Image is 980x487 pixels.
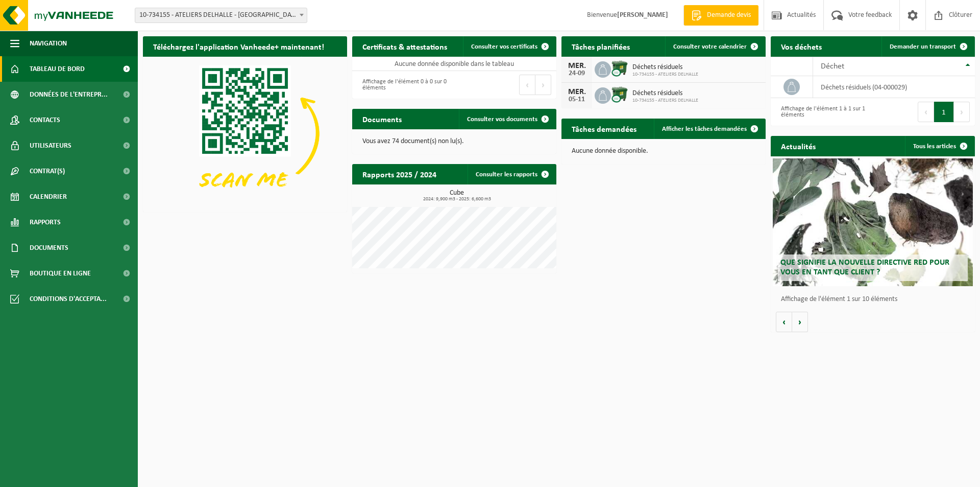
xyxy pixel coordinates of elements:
[535,75,551,95] button: Next
[617,11,668,19] strong: [PERSON_NAME]
[30,261,91,286] span: Boutique en ligne
[30,82,108,107] span: Données de l'entrepr...
[776,101,868,123] div: Affichage de l'élément 1 à 1 sur 1 éléments
[954,102,970,122] button: Next
[662,126,747,132] span: Afficher les tâches demandées
[357,197,556,202] span: 2024: 9,900 m3 - 2025: 6,600 m3
[30,184,67,210] span: Calendrier
[821,62,844,71] span: Déchet
[352,164,447,184] h2: Rapports 2025 / 2024
[30,158,65,184] span: Contrat(s)
[30,107,60,133] span: Contacts
[918,102,934,122] button: Previous
[567,62,587,70] div: MER.
[561,119,647,138] h2: Tâches demandées
[30,56,85,82] span: Tableau de bord
[467,116,537,123] span: Consulter vos documents
[611,60,628,77] img: WB-1100-CU
[567,96,587,103] div: 05-11
[519,75,535,95] button: Previous
[30,210,61,235] span: Rapports
[135,8,307,22] span: 10-734155 - ATELIERS DELHALLE - WARNANT-DREYE
[780,259,949,276] span: Que signifie la nouvelle directive RED pour vous en tant que client ?
[572,148,755,155] p: Aucune donnée disponible.
[30,31,67,56] span: Navigation
[881,36,974,57] a: Demander un transport
[673,43,747,50] span: Consulter votre calendrier
[665,36,765,57] a: Consulter votre calendrier
[776,312,792,332] button: Vorige
[352,57,556,71] td: Aucune donnée disponible dans le tableau
[135,8,307,23] span: 10-734155 - ATELIERS DELHALLE - WARNANT-DREYE
[471,43,537,50] span: Consulter vos certificats
[771,136,826,156] h2: Actualités
[30,286,107,312] span: Conditions d'accepta...
[362,138,546,145] p: Vous avez 74 document(s) non lu(s).
[463,36,555,57] a: Consulter vos certificats
[352,36,457,56] h2: Certificats & attestations
[143,36,334,56] h2: Téléchargez l'application Vanheede+ maintenant!
[357,74,449,96] div: Affichage de l'élément 0 à 0 sur 0 éléments
[890,43,956,50] span: Demander un transport
[773,158,973,286] a: Que signifie la nouvelle directive RED pour vous en tant que client ?
[632,89,698,98] span: Déchets résiduels
[468,164,555,184] a: Consulter les rapports
[611,86,628,103] img: WB-1100-CU
[30,133,71,158] span: Utilisateurs
[704,10,753,20] span: Demande devis
[357,190,556,202] h3: Cube
[459,109,555,129] a: Consulter vos documents
[683,5,758,26] a: Demande devis
[905,136,974,156] a: Tous les articles
[654,119,765,139] a: Afficher les tâches demandées
[781,296,970,303] p: Affichage de l'élément 1 sur 10 éléments
[30,235,68,261] span: Documents
[561,36,640,56] h2: Tâches planifiées
[567,88,587,96] div: MER.
[792,312,808,332] button: Volgende
[771,36,832,56] h2: Vos déchets
[632,98,698,104] span: 10-734155 - ATELIERS DELHALLE
[632,63,698,72] span: Déchets résiduels
[352,109,412,129] h2: Documents
[143,57,347,210] img: Download de VHEPlus App
[813,76,975,98] td: déchets résiduels (04-000029)
[632,72,698,78] span: 10-734155 - ATELIERS DELHALLE
[934,102,954,122] button: 1
[567,70,587,77] div: 24-09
